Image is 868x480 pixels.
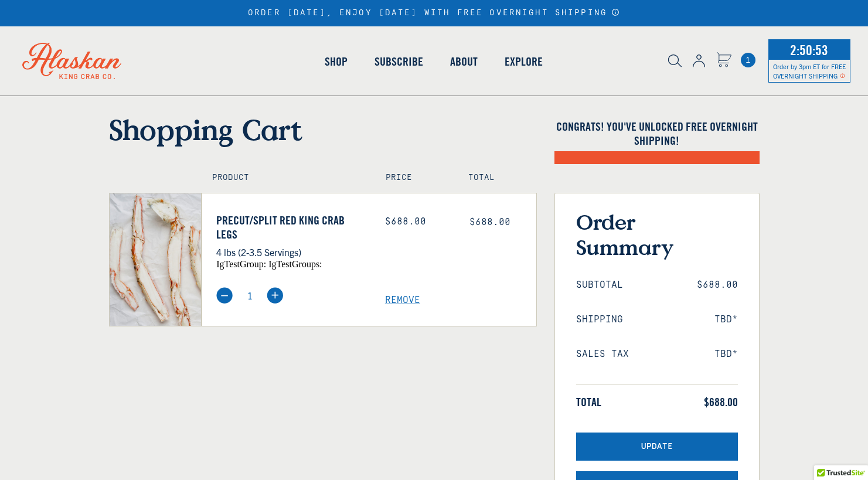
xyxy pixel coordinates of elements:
[576,433,738,461] button: Update
[268,259,322,269] span: igTestGroups:
[386,173,443,183] h4: Price
[437,28,491,95] a: About
[216,259,266,269] span: igTestGroup:
[554,120,760,148] h4: Congrats! You've unlocked FREE OVERNIGHT SHIPPING!
[469,217,510,227] span: $688.00
[576,349,629,360] span: Sales Tax
[576,280,623,291] span: Subtotal
[576,314,623,325] span: Shipping
[576,209,738,260] h3: Order Summary
[109,113,537,147] h1: Shopping Cart
[385,295,536,306] a: Remove
[311,28,361,95] a: Shop
[267,287,283,304] img: plus
[741,53,755,67] span: 1
[668,55,682,67] img: search
[110,193,202,326] img: Precut/Split Red King Crab Legs - 4 lbs (2-3.5 Servings)
[611,8,620,16] a: Announcement Bar Modal
[840,72,845,80] span: Shipping Notice Icon
[697,280,738,291] span: $688.00
[641,442,673,452] span: Update
[216,287,233,304] img: minus
[741,53,755,67] a: Cart
[716,52,731,69] a: Cart
[787,38,831,62] span: 2:50:53
[248,8,620,18] div: ORDER [DATE], ENJOY [DATE] WITH FREE OVERNIGHT SHIPPING
[773,62,846,80] span: Order by 3pm ET for FREE OVERNIGHT SHIPPING
[216,244,367,260] p: 4 lbs (2-3.5 Servings)
[704,395,738,409] span: $688.00
[491,28,556,95] a: Explore
[6,26,138,96] img: Alaskan King Crab Co. logo
[361,28,437,95] a: Subscribe
[212,173,360,183] h4: Product
[216,213,367,241] a: Precut/Split Red King Crab Legs
[468,173,526,183] h4: Total
[385,216,452,227] div: $688.00
[693,55,705,67] img: account
[576,395,601,409] span: Total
